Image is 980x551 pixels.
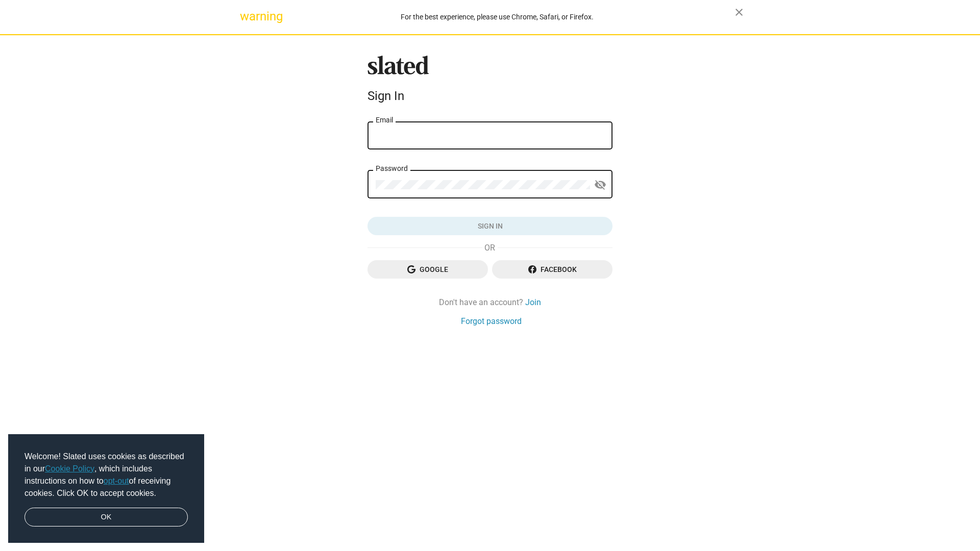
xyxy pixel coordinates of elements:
sl-branding: Sign In [367,56,612,108]
div: For the best experience, please use Chrome, Safari, or Firefox. [259,10,735,24]
button: Show password [590,175,610,195]
a: dismiss cookie message [24,508,188,527]
div: Don't have an account? [367,297,612,308]
span: Facebook [500,260,604,279]
span: Welcome! Slated uses cookies as described in our , which includes instructions on how to of recei... [24,450,188,499]
a: Forgot password [461,316,522,327]
div: Sign In [367,89,612,103]
a: Join [525,297,541,308]
span: Google [376,260,480,279]
a: Cookie Policy [45,464,94,473]
mat-icon: warning [240,10,252,22]
a: opt-out [104,477,129,485]
mat-icon: close [733,6,745,18]
div: cookieconsent [8,434,204,543]
mat-icon: visibility_off [594,177,606,193]
button: Facebook [492,260,612,279]
button: Google [367,260,488,279]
